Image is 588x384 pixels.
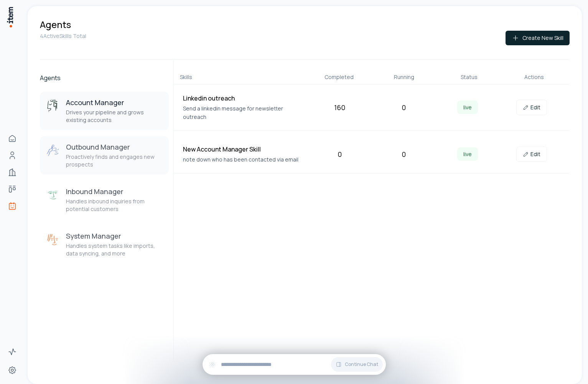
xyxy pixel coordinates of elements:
[40,136,169,175] button: Outbound ManagerOutbound ManagerProactively finds and engages new prospects
[5,131,20,146] a: Home
[310,73,369,81] div: Completed
[46,144,60,158] img: Outbound Manager
[66,109,163,124] p: Drives your pipeline and grows existing accounts
[40,32,86,40] p: 4 Active Skills Total
[331,357,383,372] button: Continue Chat
[46,188,60,202] img: Inbound Manager
[311,102,369,113] div: 160
[5,165,20,180] a: Companies
[66,153,163,168] p: Proactively finds and engages new prospects
[440,73,498,81] div: Status
[66,231,163,241] h3: System Manager
[5,148,20,163] a: People
[375,102,433,113] div: 0
[183,145,305,154] h4: New Account Manager Skill
[40,73,169,82] h2: Agents
[457,101,478,114] span: live
[311,149,369,160] div: 0
[66,98,163,107] h3: Account Manager
[203,354,386,375] div: Continue Chat
[375,149,433,160] div: 0
[516,100,547,115] a: Edit
[66,142,163,152] h3: Outbound Manager
[505,73,563,81] div: Actions
[180,73,304,81] div: Skills
[46,99,60,113] img: Account Manager
[506,31,570,45] button: Create New Skill
[40,181,169,219] button: Inbound ManagerInbound ManagerHandles inbound inquiries from potential customers
[183,104,305,121] p: Send a linkedin message for newsletter outreach
[66,198,163,213] p: Handles inbound inquiries from potential customers
[516,147,547,162] a: Edit
[40,92,169,130] button: Account ManagerAccount ManagerDrives your pipeline and grows existing accounts
[5,344,20,359] a: Activity
[66,242,163,257] p: Handles system tasks like imports, data syncing, and more
[5,363,20,378] a: Settings
[40,18,71,31] h1: Agents
[375,73,433,81] div: Running
[345,361,378,368] span: Continue Chat
[183,155,305,164] p: note down who has been contacted via email
[46,233,60,247] img: System Manager
[6,6,14,28] img: Item Brain Logo
[5,181,20,197] a: Deals
[5,198,20,214] a: Agents
[457,147,478,161] span: live
[183,94,305,103] h4: Linkedin outreach
[40,225,169,264] button: System ManagerSystem ManagerHandles system tasks like imports, data syncing, and more
[66,187,163,196] h3: Inbound Manager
